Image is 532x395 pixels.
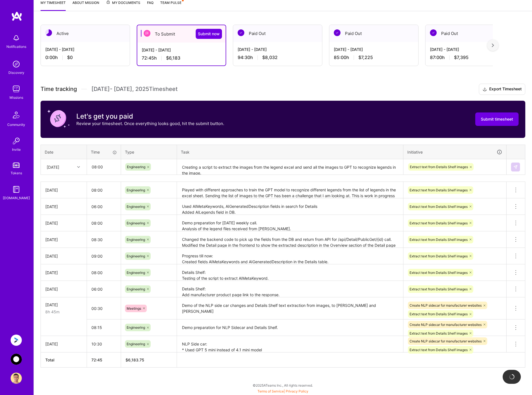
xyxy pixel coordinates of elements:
img: right [492,43,494,47]
a: Privacy Policy [286,389,308,393]
span: Extract text from Details Shelf images [410,204,468,209]
span: $0 [67,55,73,60]
span: Extract text from Details Shelf images [410,221,468,225]
input: HH:MM [87,232,121,247]
img: Community [10,108,23,122]
div: © 2025 ATeams Inc., All rights reserved. [34,378,532,392]
span: Engineering [127,188,145,192]
span: $7,395 [454,55,469,60]
div: Missions [10,95,23,100]
div: Invite [12,147,21,152]
i: icon Chevron [77,166,80,168]
span: Engineering [127,204,145,209]
button: Export Timesheet [479,84,525,95]
span: Engineering [127,342,145,346]
img: logo [11,11,22,21]
div: 72:45 h [142,55,221,61]
input: HH:MM [87,320,121,335]
th: Date [41,145,87,159]
textarea: Details Shelf: Testing of the script to extract AIMetaKeyword. Add field AIGeneratedDescription f... [178,265,403,280]
span: Extract text from Details Shelf images [410,312,468,316]
div: [DATE] [45,286,82,292]
span: Create NLP sidecar for manufacturer websites [410,323,482,327]
div: [DATE] - [DATE] [334,46,414,52]
img: coin [47,107,70,130]
span: Create NLP sidecar for manufacturer websites [410,339,482,343]
div: Notifications [6,44,26,50]
textarea: Changed the backend code to pick up the fields from the DB and return from API for /api/Detail/Pu... [178,232,403,247]
span: Extract text from Details Shelf images [410,348,468,352]
span: Extract text from Details Shelf images [410,271,468,275]
textarea: Demo preparation for [DATE] weekly call. Analysis of the legend files received from [PERSON_NAME]... [178,215,403,231]
input: HH:MM [87,282,121,297]
span: $ 6,183.75 [126,358,144,362]
textarea: Used AIMetaKeywords, AIGeneratedDescription fields in search for Details Added AILegends field in... [178,199,403,214]
span: Extract text from Details Shelf images [410,165,468,169]
textarea: NLP Side car: * Used GPT 5 mini instead of 4.1 mini model * Made code changes as per new GPT 5 AP... [178,337,403,352]
span: Engineering [127,325,145,330]
button: Submit now [196,29,222,39]
textarea: Progress till now: Created fields AIMetaKeywords and AIGeneratedDescription in the Details table.... [178,248,403,264]
input: HH:MM [87,249,121,264]
input: HH:MM [87,301,121,316]
div: [DATE] [45,253,82,259]
div: 87:00 h [430,55,510,60]
div: [DATE] - [DATE] [45,46,125,52]
img: discovery [11,58,22,70]
img: teamwork [11,83,22,95]
span: Extract text from Details Shelf images [410,238,468,242]
img: guide book [11,184,22,195]
img: To Submit [144,30,150,37]
div: To Submit [137,25,226,43]
span: $8,032 [262,55,278,60]
div: [DATE] [45,341,82,347]
div: [DATE] - [DATE] [430,46,510,52]
div: Community [7,122,25,128]
img: Submit [513,165,518,169]
div: [DATE] [45,302,82,308]
span: $7,225 [358,55,373,60]
img: Active [45,29,52,36]
div: [DATE] [45,220,82,226]
input: HH:MM [87,199,121,214]
span: Engineering [127,287,145,291]
span: Extract text from Details Shelf images [410,254,468,258]
textarea: Demo preparation for NLP Sidecar and Details Shelf. NLP Side car: Show clickable links on the pop... [178,320,403,335]
img: Paid Out [334,29,341,36]
input: HH:MM [87,216,121,231]
div: Active [41,25,130,42]
th: Task [177,145,403,159]
span: Engineering [127,271,145,275]
th: Type [121,145,177,159]
span: Extract text from Details Shelf images [410,188,468,192]
div: Paid Out [233,25,322,42]
div: Tokens [11,170,22,176]
span: Meetings [127,306,141,311]
img: loading [509,373,515,380]
input: HH:MM [87,265,121,280]
span: Time tracking [41,86,77,93]
span: Submit now [198,31,220,37]
img: bell [11,32,22,44]
div: Paid Out [425,25,514,42]
div: null [511,163,521,171]
div: Initiative [407,149,502,155]
span: Submit timesheet [481,116,513,122]
th: Total [41,352,87,367]
span: Extract text from Details Shelf images [410,287,468,291]
div: 0:00 h [45,55,125,60]
a: Terms of Service [257,389,284,393]
input: HH:MM [87,159,120,174]
img: Paid Out [430,29,437,36]
span: Extract text from Details Shelf images [410,331,468,335]
div: 94:30 h [238,55,318,60]
button: Submit timesheet [475,112,519,126]
div: [DATE] - [DATE] [238,46,318,52]
div: [DATE] [45,237,82,243]
textarea: Details Shelf: Add manufacturer product page link to the response. Add AIMetaKeyword fields to Pr... [178,281,403,297]
i: icon Download [483,86,487,92]
div: Time [91,149,117,155]
span: $6,183 [166,55,180,61]
div: Paid Out [329,25,418,42]
span: Create NLP sidecar for manufacturer websites [410,303,482,307]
